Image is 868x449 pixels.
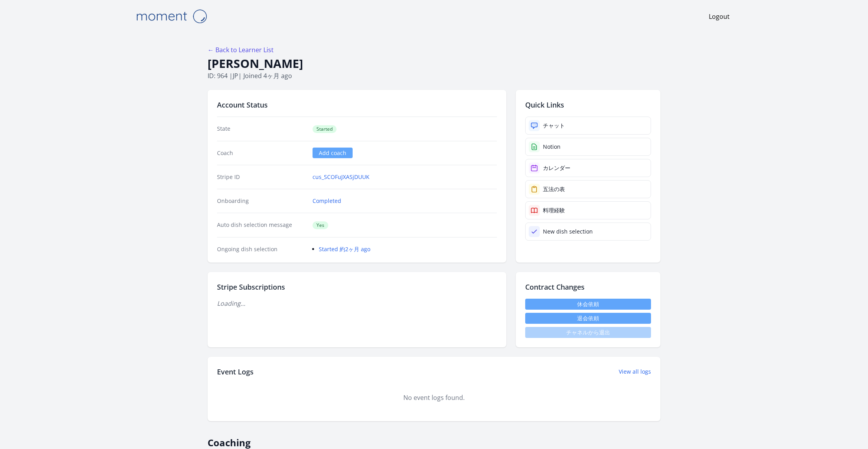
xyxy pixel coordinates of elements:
[217,281,497,292] h2: Stripe Subscriptions
[217,366,254,377] h2: Event Logs
[313,125,337,133] span: Started
[319,245,370,253] a: Started 約2ヶ月 ago
[208,431,660,449] h2: Coaching
[525,223,651,241] a: New dish selection
[525,159,651,177] a: カレンダー
[525,281,651,292] h2: Contract Changes
[543,206,565,214] div: 料理経験
[208,56,660,71] h1: [PERSON_NAME]
[217,99,497,110] h2: Account Status
[525,138,651,156] a: Notion
[525,117,651,135] a: チャット
[543,143,561,151] div: Notion
[217,393,651,402] div: No event logs found.
[709,12,730,21] a: Logout
[543,185,565,193] div: 五法の表
[217,149,306,157] dt: Coach
[208,71,660,80] p: ID: 964 | | Joined 4ヶ月 ago
[525,99,651,110] h2: Quick Links
[132,6,211,26] img: Moment
[313,148,353,158] a: Add coach
[313,221,328,229] span: Yes
[525,201,651,219] a: 料理経験
[217,125,306,133] dt: State
[543,228,593,235] div: New dish selection
[313,173,370,181] a: cus_SCOFuJXASjDUUK
[217,197,306,205] dt: Onboarding
[525,180,651,198] a: 五法の表
[313,197,341,205] a: Completed
[543,122,565,130] div: チャット
[208,46,274,54] a: ← Back to Learner List
[217,299,497,308] p: Loading...
[543,164,570,172] div: カレンダー
[217,245,306,253] dt: Ongoing dish selection
[217,173,306,181] dt: Stripe ID
[619,368,651,376] a: View all logs
[525,313,651,324] button: 退会依頼
[217,221,306,229] dt: Auto dish selection message
[525,327,651,338] span: チャネルから退出
[525,299,651,310] a: 休会依頼
[233,71,238,80] span: jp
